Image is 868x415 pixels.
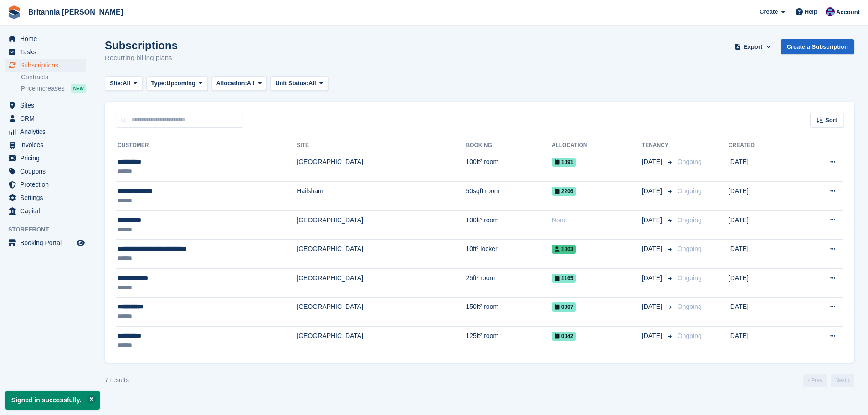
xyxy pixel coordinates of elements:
[20,178,75,191] span: Protection
[729,297,795,327] td: [DATE]
[110,79,123,88] span: Site:
[8,225,91,234] span: Storefront
[678,187,702,195] span: Ongoing
[642,186,664,196] span: [DATE]
[5,32,86,45] a: menu
[729,138,795,153] th: Created
[20,32,75,45] span: Home
[729,153,795,182] td: [DATE]
[678,303,702,310] span: Ongoing
[642,302,664,312] span: [DATE]
[20,152,75,164] span: Pricing
[826,7,835,16] img: Becca Clark
[270,76,328,91] button: Unit Status: All
[116,138,297,153] th: Customer
[297,138,466,153] th: Site
[642,244,664,254] span: [DATE]
[21,73,86,82] a: Contracts
[21,83,86,93] a: Price increases NEW
[21,84,65,93] span: Price increases
[5,205,86,217] a: menu
[105,53,178,63] p: Recurring billing plans
[760,7,778,16] span: Create
[466,182,551,211] td: 50sqft room
[297,327,466,355] td: [GEOGRAPHIC_DATA]
[803,374,827,387] a: Previous
[5,391,100,410] p: Signed in successfully.
[5,178,86,191] a: menu
[20,205,75,217] span: Capital
[166,79,195,88] span: Upcoming
[297,182,466,211] td: Hailsham
[744,42,762,51] span: Export
[5,236,86,249] a: menu
[5,138,86,151] a: menu
[5,191,86,204] a: menu
[466,153,551,182] td: 100ft² room
[781,39,854,54] a: Create a Subscription
[151,79,167,88] span: Type:
[20,112,75,125] span: CRM
[20,99,75,112] span: Sites
[678,274,702,282] span: Ongoing
[105,76,143,91] button: Site: All
[75,237,86,248] a: Preview store
[733,39,773,54] button: Export
[297,269,466,298] td: [GEOGRAPHIC_DATA]
[275,79,308,88] span: Unit Status:
[678,158,702,165] span: Ongoing
[836,8,860,17] span: Account
[729,182,795,211] td: [DATE]
[466,297,551,327] td: 150ft² room
[5,125,86,138] a: menu
[297,297,466,327] td: [GEOGRAPHIC_DATA]
[20,138,75,151] span: Invoices
[20,46,75,58] span: Tasks
[5,152,86,164] a: menu
[466,210,551,240] td: 100ft² room
[5,112,86,125] a: menu
[20,165,75,178] span: Coupons
[466,138,551,153] th: Booking
[20,236,75,249] span: Booking Portal
[678,216,702,224] span: Ongoing
[5,59,86,72] a: menu
[552,245,576,254] span: 1003
[297,153,466,182] td: [GEOGRAPHIC_DATA]
[805,7,817,16] span: Help
[552,302,576,312] span: 0007
[831,374,854,387] a: Next
[123,79,130,88] span: All
[552,187,576,196] span: 2206
[642,215,664,225] span: [DATE]
[466,327,551,355] td: 125ft² room
[825,116,837,125] span: Sort
[642,331,664,341] span: [DATE]
[729,269,795,298] td: [DATE]
[247,79,255,88] span: All
[729,240,795,269] td: [DATE]
[20,125,75,138] span: Analytics
[146,76,208,91] button: Type: Upcoming
[25,5,127,20] a: Britannia [PERSON_NAME]
[552,274,576,283] span: 1165
[552,158,576,167] span: 1091
[678,245,702,252] span: Ongoing
[308,79,316,88] span: All
[297,240,466,269] td: [GEOGRAPHIC_DATA]
[20,191,75,204] span: Settings
[642,273,664,283] span: [DATE]
[5,99,86,112] a: menu
[7,5,21,19] img: stora-icon-8386f47178a22dfd0bd8f6a31ec36ba5ce8667c1dd55bd0f319d3a0aa187defe.svg
[216,79,247,88] span: Allocation:
[729,210,795,240] td: [DATE]
[552,215,642,225] div: None
[642,138,674,153] th: Tenancy
[801,374,856,387] nav: Page
[642,157,664,167] span: [DATE]
[466,240,551,269] td: 10ft² locker
[71,84,86,93] div: NEW
[5,165,86,178] a: menu
[105,375,129,385] div: 7 results
[105,39,178,51] h1: Subscriptions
